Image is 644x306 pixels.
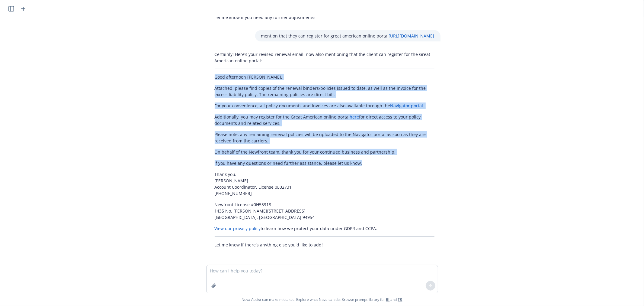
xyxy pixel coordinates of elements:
[242,293,402,306] span: Nova Assist can make mistakes. Explore what Nova can do: Browse prompt library for and
[215,51,434,64] p: Certainly! Here’s your revised renewal email, now also mentioning that the client can register fo...
[261,33,434,39] p: mention that they can register for great american online portal
[215,160,434,166] p: If you have any questions or need further assistance, please let us know.
[215,171,434,197] p: Thank you, [PERSON_NAME] Account Coordinator, License 0E02731 [PHONE_NUMBER]
[215,14,434,21] p: Let me know if you need any further adjustments!
[390,103,423,109] a: Navigator portal
[215,149,434,155] p: On behalf of the Newfront team, thank you for your continued business and partnership.
[215,225,434,232] p: to learn how we protect your data under GDPR and CCPA.
[215,114,434,126] p: Additionally, you may register for the Great American online portal for direct access to your pol...
[398,297,402,302] a: TR
[215,226,261,231] a: View our privacy policy
[350,114,359,120] a: here
[386,297,390,302] a: BI
[215,103,434,109] p: For your convenience, all policy documents and invoices are also available through the .
[389,33,434,39] a: [URL][DOMAIN_NAME]
[215,74,434,80] p: Good afternoon [PERSON_NAME],
[215,131,434,144] p: Please note, any remaining renewal policies will be uploaded to the Navigator portal as soon as t...
[215,85,434,98] p: Attached, please find copies of the renewal binders/policies issued to date, as well as the invoi...
[215,242,434,248] p: Let me know if there's anything else you'd like to add!
[215,201,434,220] p: Newfront License #0H55918 1435 No. [PERSON_NAME][STREET_ADDRESS] [GEOGRAPHIC_DATA], [GEOGRAPHIC_D...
